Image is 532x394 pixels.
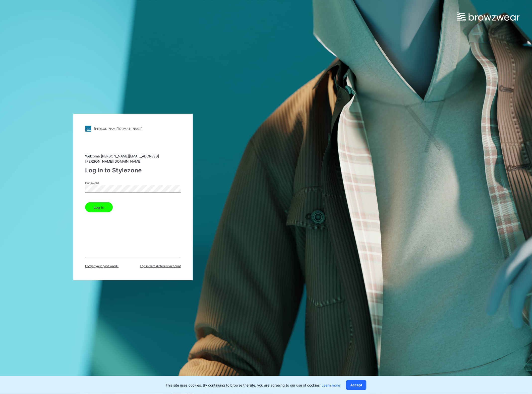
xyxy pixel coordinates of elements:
button: Accept [346,380,366,390]
span: Forget your password? [85,264,118,268]
img: stylezone-logo.562084cfcfab977791bfbf7441f1a819.svg [85,126,91,132]
a: [PERSON_NAME][DOMAIN_NAME] [85,126,181,132]
div: Welcome [PERSON_NAME][EMAIL_ADDRESS][PERSON_NAME][DOMAIN_NAME] [85,153,181,164]
div: [PERSON_NAME][DOMAIN_NAME] [94,127,142,131]
span: Log in with different account [140,264,181,268]
label: Password [85,181,120,185]
button: Log in [85,202,113,212]
img: browzwear-logo.e42bd6dac1945053ebaf764b6aa21510.svg [457,12,520,21]
p: This site uses cookies. By continuing to browse the site, you are agreeing to our use of cookies. [166,383,340,388]
a: Learn more [322,383,340,387]
div: Log in to Stylezone [85,166,181,175]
